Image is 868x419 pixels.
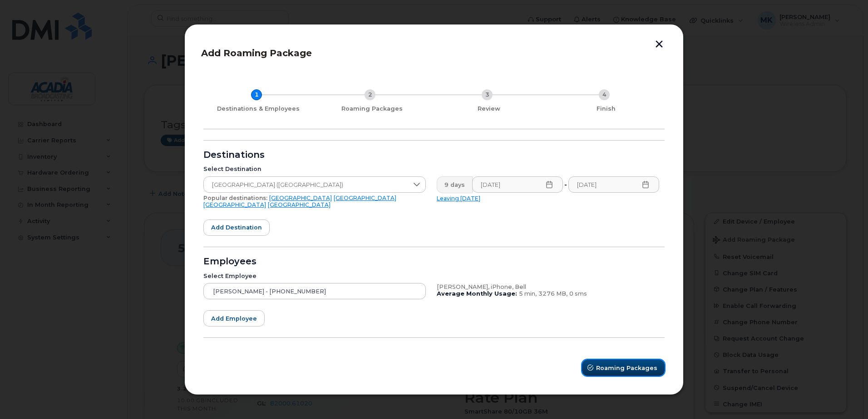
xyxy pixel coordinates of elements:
[203,201,266,208] a: [GEOGRAPHIC_DATA]
[437,290,517,297] b: Average Monthly Usage:
[582,360,665,376] button: Roaming Packages
[203,273,426,280] div: Select Employee
[211,223,262,232] span: Add destination
[268,201,330,208] a: [GEOGRAPHIC_DATA]
[538,290,567,297] span: 3276 MB,
[203,166,426,173] div: Select Destination
[203,258,665,265] div: Employees
[201,48,312,58] span: Add Roaming Package
[203,219,270,236] button: Add destination
[437,195,480,202] a: Leaving [DATE]
[204,177,408,193] span: United States of America (USA)
[519,290,537,297] span: 5 min,
[596,364,657,372] span: Roaming Packages
[317,105,427,112] div: Roaming Packages
[562,176,569,193] div: -
[211,314,257,323] span: Add employee
[568,176,659,193] input: Please fill out this field
[203,310,265,326] button: Add employee
[599,89,610,100] div: 4
[203,195,267,201] span: Popular destinations:
[269,195,332,201] a: [GEOGRAPHIC_DATA]
[551,105,661,112] div: Finish
[472,176,563,193] input: Please fill out this field
[203,283,426,299] input: Search device
[434,105,544,112] div: Review
[437,283,659,291] div: [PERSON_NAME], iPhone, Bell
[203,151,665,159] div: Destinations
[365,89,375,100] div: 2
[569,290,587,297] span: 0 sms
[334,195,396,201] a: [GEOGRAPHIC_DATA]
[482,89,493,100] div: 3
